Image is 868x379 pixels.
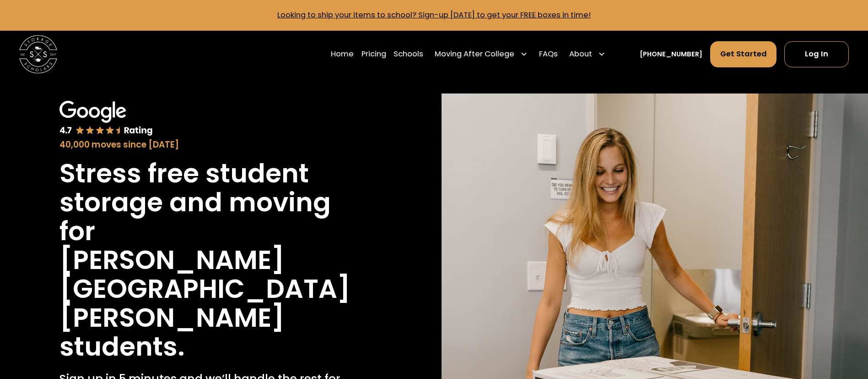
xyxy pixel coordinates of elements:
div: 40,000 moves since [DATE] [59,138,367,151]
a: Home [331,41,354,67]
div: Moving After College [435,49,514,60]
h1: Stress free student storage and moving for [59,159,367,246]
a: [PHONE_NUMBER] [640,49,702,60]
a: Pricing [361,41,386,67]
h1: students. [59,332,185,361]
a: FAQs [539,41,558,67]
a: Log In [784,41,849,67]
h1: [PERSON_NAME][GEOGRAPHIC_DATA][PERSON_NAME] [59,246,367,332]
div: About [569,49,592,60]
a: Schools [394,41,423,67]
a: Get Started [710,41,777,67]
a: Looking to ship your items to school? Sign-up [DATE] to get your FREE boxes in time! [277,10,591,20]
img: Google 4.7 star rating [59,101,153,137]
img: Storage Scholars main logo [19,35,57,73]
